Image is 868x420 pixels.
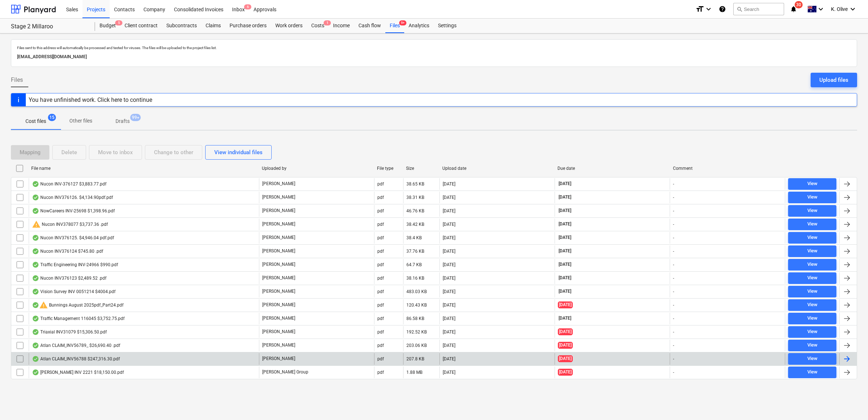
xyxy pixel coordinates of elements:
[120,19,162,33] a: Client contract
[406,343,427,348] div: 203.06 KB
[205,145,272,160] button: View individual files
[443,316,455,321] div: [DATE]
[162,19,201,33] div: Subcontracts
[377,329,384,335] div: pdf
[673,166,782,171] div: Comment
[377,289,384,294] div: pdf
[807,220,818,228] div: View
[406,262,422,267] div: 64.7 KB
[32,301,123,309] div: Bunnings August 2025pdf_Part24.pdf
[406,208,424,213] div: 46.76 KB
[32,356,39,362] div: OCR finished
[95,19,120,33] div: Budget
[262,356,295,362] p: [PERSON_NAME]
[673,370,674,375] div: -
[816,5,825,13] i: keyboard_arrow_down
[788,232,836,244] button: View
[11,23,86,31] div: Stage 2 Millaroo
[39,301,48,309] span: warning
[558,301,573,308] span: [DATE]
[377,370,384,375] div: pdf
[673,356,674,361] div: -
[434,19,461,33] div: Settings
[807,287,818,296] div: View
[262,194,295,200] p: [PERSON_NAME]
[385,19,404,33] div: Files
[558,248,572,254] span: [DATE]
[788,272,836,284] button: View
[807,355,818,363] div: View
[262,261,295,268] p: [PERSON_NAME]
[673,289,674,294] div: -
[329,19,354,33] a: Income
[673,181,674,187] div: -
[201,19,225,33] div: Claims
[443,262,455,267] div: [DATE]
[377,343,384,348] div: pdf
[788,192,836,203] button: View
[377,303,384,308] div: pdf
[406,370,422,375] div: 1.88 MB
[377,276,384,281] div: pdf
[377,262,384,267] div: pdf
[673,249,674,254] div: -
[262,302,295,308] p: [PERSON_NAME]
[848,5,857,13] i: keyboard_arrow_down
[558,181,572,187] span: [DATE]
[262,181,295,187] p: [PERSON_NAME]
[443,222,455,227] div: [DATE]
[32,316,125,321] div: Traffic Management 116045 $3,752.75.pdf
[558,235,572,241] span: [DATE]
[443,289,455,294] div: [DATE]
[807,368,818,376] div: View
[443,181,455,187] div: [DATE]
[788,353,836,365] button: View
[32,195,113,200] div: Nucon INV376126. $4,134.90pdf.pdf
[788,326,836,338] button: View
[558,328,573,335] span: [DATE]
[733,3,784,15] button: Search
[704,5,713,13] i: keyboard_arrow_down
[324,20,331,25] span: 1
[673,329,674,335] div: -
[442,166,552,171] div: Upload date
[11,76,23,84] span: Files
[673,262,674,267] div: -
[406,195,424,200] div: 38.31 KB
[673,222,674,227] div: -
[32,356,120,362] div: Atlan CLAIM_INV56788 $247,316.30.pdf
[32,343,39,348] div: OCR finished
[32,220,108,229] div: Nucon INV378077 $3,737.36 .pdf
[406,166,437,171] div: Size
[271,19,307,33] a: Work orders
[32,369,124,375] div: [PERSON_NAME] INV 2221 $18,150.00.pdf
[558,315,572,321] span: [DATE]
[32,248,103,254] div: Nucon INV376124 $745.80 .pdf
[443,303,455,308] div: [DATE]
[443,343,455,348] div: [DATE]
[795,1,803,8] span: 30
[788,259,836,271] button: View
[32,248,39,254] div: OCR finished
[32,208,39,214] div: OCR finished
[406,303,427,308] div: 120.43 KB
[406,249,424,254] div: 37.76 KB
[790,5,797,13] i: notifications
[225,19,271,33] a: Purchase orders
[558,288,572,295] span: [DATE]
[32,289,115,295] div: Vision Survey INV 0051214 $4004.pdf
[406,276,424,281] div: 38.16 KB
[32,235,114,241] div: Nucon INV376125. $4,946.04 pdf.pdf
[807,274,818,282] div: View
[807,247,818,255] div: View
[558,355,573,362] span: [DATE]
[48,114,56,121] span: 15
[262,342,295,348] p: [PERSON_NAME]
[262,208,295,214] p: [PERSON_NAME]
[32,275,106,281] div: Nucon INV376123 $2,489.52 .pdf
[354,19,385,33] a: Cash flow
[32,275,39,281] div: OCR finished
